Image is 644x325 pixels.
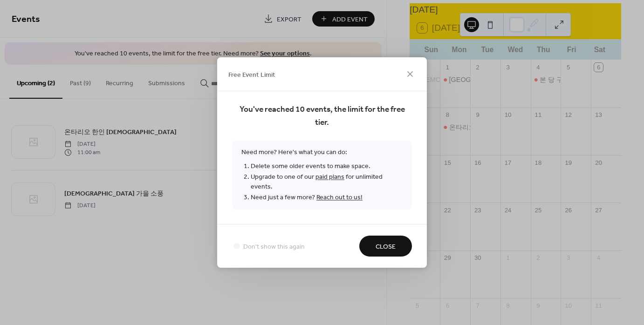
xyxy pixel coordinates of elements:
[232,103,412,129] span: You've reached 10 events, the limit for the free tier.
[251,192,403,203] li: Need just a few more?
[376,242,396,252] span: Close
[359,236,412,257] button: Close
[243,242,305,252] span: Don't show this again
[251,161,403,172] li: Delete some older events to make space.
[316,191,363,204] a: Reach out to us!
[251,172,403,192] li: Upgrade to one of our for unlimited events.
[228,70,275,80] span: Free Event Limit
[232,141,412,210] span: Need more? Here's what you can do:
[315,171,344,183] a: paid plans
